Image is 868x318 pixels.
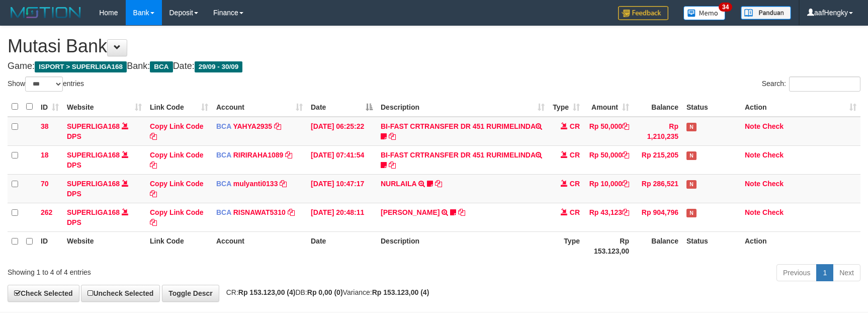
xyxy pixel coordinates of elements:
[280,180,287,188] a: Copy mulyanti0133 to clipboard
[63,231,146,260] th: Website
[377,145,549,174] td: BI-FAST CRTRANSFER DR 451 RURIMELINDA
[63,145,146,174] td: DPS
[216,208,231,216] span: BCA
[745,180,760,188] a: Note
[41,208,52,216] span: 262
[584,145,633,174] td: Rp 50,000
[633,117,682,146] td: Rp 1,210,235
[63,203,146,231] td: DPS
[150,61,172,72] span: BCA
[570,180,580,188] span: CR
[25,76,63,92] select: Showentries
[633,145,682,174] td: Rp 215,205
[8,76,84,92] label: Show entries
[307,117,377,146] td: [DATE] 06:25:22
[274,122,281,130] a: Copy YAHYA2935 to clipboard
[549,97,584,117] th: Type: activate to sort column ascending
[381,180,416,188] a: NURLAILA
[233,122,272,130] a: YAHYA2935
[67,122,120,130] a: SUPERLIGA168
[762,208,784,216] a: Check
[8,5,84,20] img: MOTION_logo.png
[285,151,292,159] a: Copy RIRIRAHA1089 to clipboard
[41,180,49,188] span: 70
[150,180,204,198] a: Copy Link Code
[37,231,63,260] th: ID
[37,97,63,117] th: ID: activate to sort column ascending
[212,231,307,260] th: Account
[195,61,243,72] span: 29/09 - 30/09
[150,208,204,226] a: Copy Link Code
[745,151,760,159] a: Note
[8,61,860,71] h4: Game: Bank: Date:
[372,288,429,296] strong: Rp 153.123,00 (4)
[686,123,697,131] span: Has Note
[789,76,860,92] input: Search:
[682,97,741,117] th: Status
[762,151,784,159] a: Check
[458,208,465,216] a: Copy YOSI EFENDI to clipboard
[307,174,377,203] td: [DATE] 10:47:17
[150,122,204,140] a: Copy Link Code
[622,122,629,130] a: Copy Rp 50,000 to clipboard
[288,208,295,216] a: Copy RISNAWAT5310 to clipboard
[8,285,79,302] a: Check Selected
[741,6,791,20] img: panduan.png
[741,231,860,260] th: Action
[307,145,377,174] td: [DATE] 07:41:54
[307,97,377,117] th: Date: activate to sort column descending
[162,285,219,302] a: Toggle Descr
[150,151,204,169] a: Copy Link Code
[63,117,146,146] td: DPS
[377,231,549,260] th: Description
[683,6,726,20] img: Button%20Memo.svg
[377,97,549,117] th: Description: activate to sort column ascending
[307,203,377,231] td: [DATE] 20:48:11
[67,180,120,188] a: SUPERLIGA168
[389,132,396,140] a: Copy BI-FAST CRTRANSFER DR 451 RURIMELINDA to clipboard
[570,151,580,159] span: CR
[762,76,860,92] label: Search:
[584,203,633,231] td: Rp 43,123
[233,151,284,159] a: RIRIRAHA1089
[35,61,127,72] span: ISPORT > SUPERLIGA168
[389,161,396,169] a: Copy BI-FAST CRTRANSFER DR 451 RURIMELINDA to clipboard
[719,3,732,12] span: 34
[41,122,49,130] span: 38
[63,174,146,203] td: DPS
[146,231,212,260] th: Link Code
[307,231,377,260] th: Date
[216,151,231,159] span: BCA
[63,97,146,117] th: Website: activate to sort column ascending
[381,208,440,216] a: [PERSON_NAME]
[238,288,296,296] strong: Rp 153.123,00 (4)
[682,231,741,260] th: Status
[816,264,833,281] a: 1
[686,209,697,217] span: Has Note
[622,208,629,216] a: Copy Rp 43,123 to clipboard
[570,122,580,130] span: CR
[833,264,860,281] a: Next
[67,208,120,216] a: SUPERLIGA168
[618,6,668,20] img: Feedback.jpg
[67,151,120,159] a: SUPERLIGA168
[686,151,697,160] span: Has Note
[307,288,343,296] strong: Rp 0,00 (0)
[741,97,860,117] th: Action: activate to sort column ascending
[212,97,307,117] th: Account: activate to sort column ascending
[745,208,760,216] a: Note
[377,117,549,146] td: BI-FAST CRTRANSFER DR 451 RURIMELINDA
[435,180,442,188] a: Copy NURLAILA to clipboard
[622,151,629,159] a: Copy Rp 50,000 to clipboard
[633,174,682,203] td: Rp 286,521
[686,180,697,189] span: Has Note
[41,151,49,159] span: 18
[549,231,584,260] th: Type
[584,117,633,146] td: Rp 50,000
[8,263,354,277] div: Showing 1 to 4 of 4 entries
[622,180,629,188] a: Copy Rp 10,000 to clipboard
[762,180,784,188] a: Check
[633,97,682,117] th: Balance
[776,264,817,281] a: Previous
[216,180,231,188] span: BCA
